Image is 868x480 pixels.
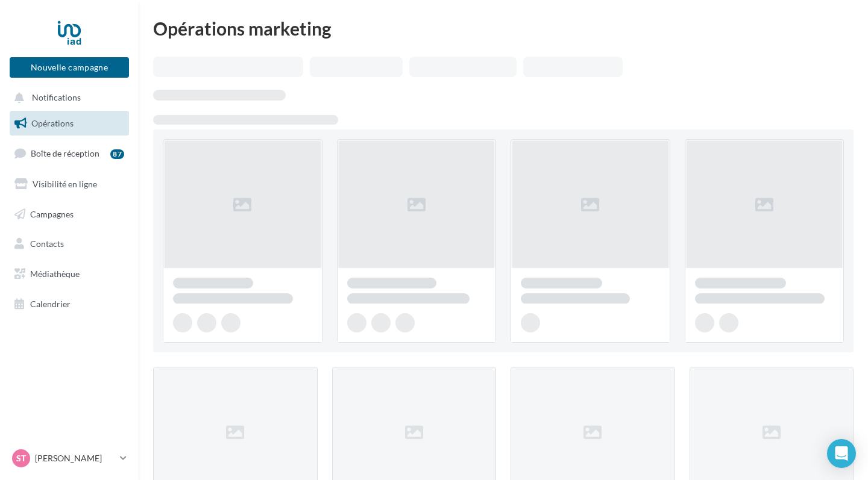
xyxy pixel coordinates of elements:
a: Calendrier [7,291,131,317]
a: Visibilité en ligne [7,172,131,197]
a: ST [PERSON_NAME] [10,447,129,470]
span: Contacts [30,238,64,249]
span: Notifications [32,93,81,103]
span: Boîte de réception [31,148,99,158]
a: Opérations [7,111,131,136]
a: Campagnes [7,202,131,227]
button: Nouvelle campagne [10,57,129,78]
a: Boîte de réception87 [7,140,131,166]
span: ST [16,452,26,464]
span: Médiathèque [30,269,80,279]
span: Calendrier [30,299,71,309]
div: Open Intercom Messenger [827,439,856,468]
a: Médiathèque [7,261,131,287]
div: 87 [110,149,124,159]
span: Visibilité en ligne [33,179,97,189]
span: Opérations [31,118,74,128]
p: [PERSON_NAME] [35,452,115,464]
span: Campagnes [30,208,74,219]
div: Opérations marketing [153,19,854,37]
a: Contacts [7,231,131,257]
